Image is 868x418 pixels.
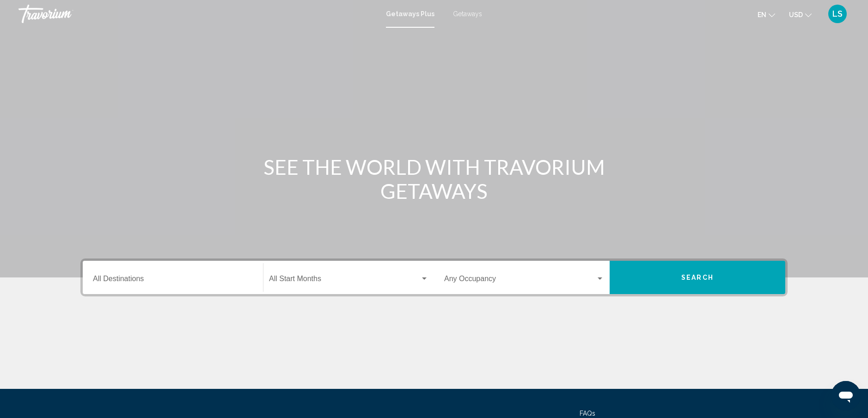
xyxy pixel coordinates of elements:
[261,155,607,203] h1: SEE THE WORLD WITH TRAVORIUM GETAWAYS
[832,9,843,18] span: LS
[453,10,482,18] a: Getaways
[825,4,850,24] button: User Menu
[18,5,377,23] a: Travorium
[386,10,434,18] a: Getaways Plus
[610,261,785,294] button: Search
[789,8,812,21] button: Change currency
[758,8,775,21] button: Change language
[83,261,785,294] div: Search widget
[789,11,803,18] span: USD
[580,410,595,417] a: FAQs
[831,381,861,411] iframe: Button to launch messaging window
[758,11,766,18] span: en
[681,274,714,282] span: Search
